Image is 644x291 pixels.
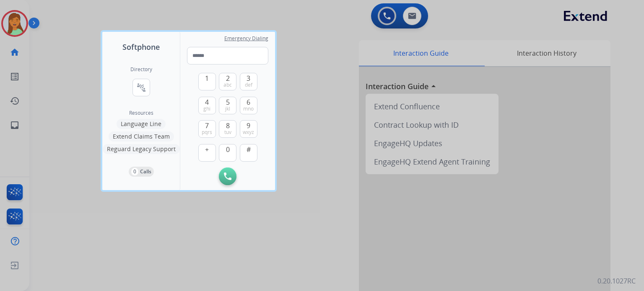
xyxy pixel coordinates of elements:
button: 6mno [240,97,257,114]
button: Reguard Legacy Support [103,144,180,154]
span: + [205,144,209,155]
p: 0 [131,168,138,175]
span: 8 [226,121,230,131]
span: 4 [205,97,209,107]
span: 6 [247,97,250,107]
button: 9wxyz [240,120,257,138]
button: 0 [219,144,236,162]
span: 1 [205,73,209,83]
span: def [245,82,252,88]
span: 7 [205,121,209,131]
img: call-button [224,173,231,180]
p: 0.20.1027RC [597,276,636,286]
span: wxyz [243,129,254,136]
span: Softphone [122,41,160,53]
mat-icon: connect_without_contact [136,82,146,93]
p: Calls [140,168,151,175]
button: Language Line [117,119,166,129]
button: Extend Claims Team [109,131,174,142]
span: Resources [129,110,153,116]
span: 3 [247,73,250,83]
button: 4ghi [198,97,216,114]
span: Emergency Dialing [224,35,268,42]
span: # [247,144,251,155]
h2: Directory [130,66,152,73]
button: 8tuv [219,120,236,138]
button: 7pqrs [198,120,216,138]
button: 3def [240,73,257,90]
span: tuv [224,129,231,136]
button: # [240,144,257,162]
span: 9 [247,121,250,131]
button: 5jkl [219,97,236,114]
button: 1 [198,73,216,90]
span: 5 [226,97,230,107]
span: 2 [226,73,230,83]
button: 0Calls [129,167,154,177]
span: ghi [203,106,210,112]
span: 0 [226,144,230,155]
span: abc [223,82,232,88]
button: + [198,144,216,162]
span: jkl [225,106,230,112]
span: mno [243,106,254,112]
button: 2abc [219,73,236,90]
span: pqrs [202,129,212,136]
